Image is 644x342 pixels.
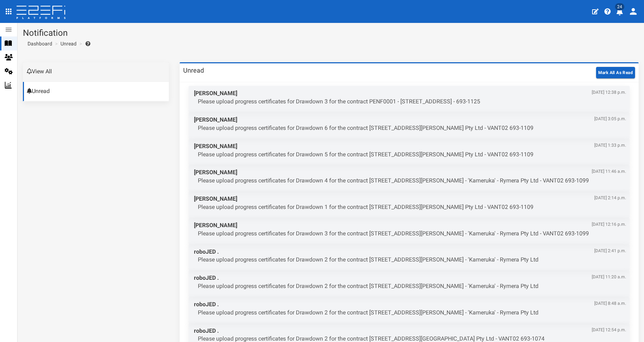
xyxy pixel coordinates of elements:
[23,62,169,82] a: View All
[592,327,626,333] span: [DATE] 12:54 p.m.
[198,256,626,264] p: Please upload progress certificates for Drawdown 2 for the contract [STREET_ADDRESS][PERSON_NAME]...
[594,248,626,254] span: [DATE] 2:41 p.m.
[189,244,630,271] a: roboJED .[DATE] 2:41 p.m. Please upload progress certificates for Drawdown 2 for the contract [ST...
[594,116,626,122] span: [DATE] 3:05 p.m.
[198,151,626,159] p: Please upload progress certificates for Drawdown 5 for the contract [STREET_ADDRESS][PERSON_NAME]...
[194,168,626,177] span: [PERSON_NAME]
[189,86,630,112] a: [PERSON_NAME][DATE] 12:38 p.m. Please upload progress certificates for Drawdown 3 for the contrac...
[194,274,626,282] span: roboJED .
[189,218,630,244] a: [PERSON_NAME][DATE] 12:16 p.m. Please upload progress certificates for Drawdown 3 for the contrac...
[592,168,626,175] span: [DATE] 11:46 a.m.
[194,301,626,309] span: roboJED .
[592,274,626,280] span: [DATE] 11:20 a.m.
[596,67,635,78] button: Mark All As Read
[194,142,626,151] span: [PERSON_NAME]
[189,165,630,191] a: [PERSON_NAME][DATE] 11:46 a.m. Please upload progress certificates for Drawdown 4 for the contrac...
[194,195,626,203] span: [PERSON_NAME]
[194,116,626,124] span: [PERSON_NAME]
[23,82,169,101] a: Unread
[23,28,639,38] h1: Notification
[594,142,626,148] span: [DATE] 1:33 p.m.
[198,177,626,185] p: Please upload progress certificates for Drawdown 4 for the contract [STREET_ADDRESS][PERSON_NAME]...
[592,221,626,228] span: [DATE] 12:16 p.m.
[189,112,630,139] a: [PERSON_NAME][DATE] 3:05 p.m. Please upload progress certificates for Drawdown 6 for the contract...
[194,248,626,256] span: roboJED .
[60,40,77,47] a: Unread
[198,124,626,132] p: Please upload progress certificates for Drawdown 6 for the contract [STREET_ADDRESS][PERSON_NAME]...
[596,69,635,75] a: Mark All As Read
[198,309,626,317] p: Please upload progress certificates for Drawdown 2 for the contract [STREET_ADDRESS][PERSON_NAME]...
[25,40,52,47] a: Dashboard
[594,301,626,307] span: [DATE] 8:48 a.m.
[194,221,626,230] span: [PERSON_NAME]
[594,195,626,201] span: [DATE] 2:14 p.m.
[183,67,204,74] h3: Unread
[189,139,630,165] a: [PERSON_NAME][DATE] 1:33 p.m. Please upload progress certificates for Drawdown 5 for the contract...
[189,270,630,297] a: roboJED .[DATE] 11:20 a.m. Please upload progress certificates for Drawdown 2 for the contract [S...
[198,230,626,238] p: Please upload progress certificates for Drawdown 3 for the contract [STREET_ADDRESS][PERSON_NAME]...
[189,297,630,323] a: roboJED .[DATE] 8:48 a.m. Please upload progress certificates for Drawdown 2 for the contract [ST...
[194,89,626,98] span: [PERSON_NAME]
[25,41,52,47] span: Dashboard
[198,282,626,290] p: Please upload progress certificates for Drawdown 2 for the contract [STREET_ADDRESS][PERSON_NAME]...
[194,327,626,335] span: roboJED .
[198,98,626,106] p: Please upload progress certificates for Drawdown 3 for the contract PENF0001 - [STREET_ADDRESS] -...
[189,191,630,218] a: [PERSON_NAME][DATE] 2:14 p.m. Please upload progress certificates for Drawdown 1 for the contract...
[198,203,626,211] p: Please upload progress certificates for Drawdown 1 for the contract [STREET_ADDRESS][PERSON_NAME]...
[592,89,626,96] span: [DATE] 12:38 p.m.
